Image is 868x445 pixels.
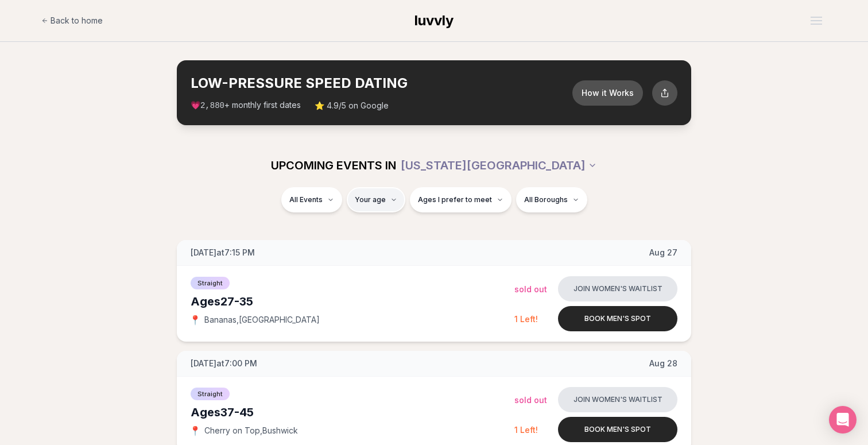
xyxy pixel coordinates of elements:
span: UPCOMING EVENTS IN [271,157,396,173]
button: [US_STATE][GEOGRAPHIC_DATA] [401,153,597,178]
a: luvvly [414,11,454,30]
h2: LOW-PRESSURE SPEED DATING [191,74,572,92]
span: Ages I prefer to meet [418,195,492,204]
div: Ages 27-35 [191,293,514,309]
span: Straight [191,277,230,289]
span: [DATE] at 7:15 PM [191,247,255,258]
span: Bananas , [GEOGRAPHIC_DATA] [204,314,320,326]
button: All Events [281,187,342,212]
div: Ages 37-45 [191,404,514,420]
span: 📍 [191,426,200,435]
span: [DATE] at 7:00 PM [191,358,257,369]
span: 2,880 [200,101,224,110]
span: Straight [191,388,230,400]
button: Book men's spot [558,306,677,331]
button: All Boroughs [516,187,587,212]
a: Back to home [41,9,103,32]
button: Your age [347,187,405,212]
span: ⭐ 4.9/5 on Google [315,100,389,111]
span: 1 Left! [514,314,538,324]
span: All Boroughs [524,195,568,204]
span: 1 Left! [514,425,538,435]
span: Back to home [51,15,103,26]
button: How it Works [572,80,643,106]
button: Join women's waitlist [558,387,677,412]
button: Ages I prefer to meet [410,187,511,212]
span: Your age [355,195,386,204]
span: All Events [289,195,323,204]
span: Sold Out [514,395,547,405]
button: Join women's waitlist [558,276,677,301]
span: 💗 + monthly first dates [191,99,301,111]
span: Cherry on Top , Bushwick [204,425,298,436]
span: 📍 [191,315,200,324]
span: Aug 27 [649,247,677,258]
span: Sold Out [514,284,547,294]
span: luvvly [414,12,454,29]
button: Book men's spot [558,417,677,442]
span: Aug 28 [649,358,677,369]
div: Open Intercom Messenger [829,406,857,434]
button: Open menu [806,12,827,29]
